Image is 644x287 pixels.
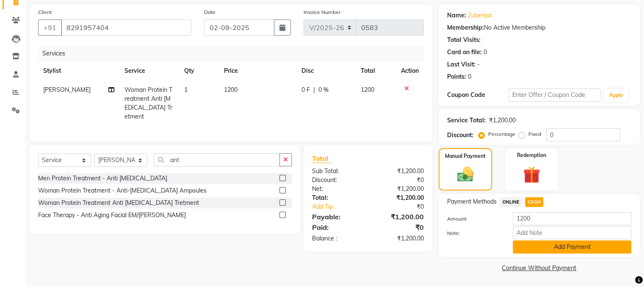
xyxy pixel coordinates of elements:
div: Face Therapy - Anti Aging Facial EM/[PERSON_NAME] [38,211,186,220]
th: Stylist [38,61,119,80]
div: ₹1,200.00 [368,234,430,243]
div: Last Visit: [447,60,475,69]
label: Note: [441,229,506,237]
div: Card on file: [447,48,482,57]
span: CASH [525,197,543,207]
div: Service Total: [447,116,486,125]
th: Price [219,61,296,80]
span: ONLINE [500,197,522,207]
div: ₹0 [368,176,430,185]
div: Points: [447,72,466,81]
button: +91 [38,19,62,36]
a: Add Tip [306,202,378,211]
input: Add Note [513,226,631,239]
div: - [477,60,480,69]
div: Coupon Code [447,91,509,99]
label: Manual Payment [445,152,486,160]
th: Total [356,61,396,80]
span: 1200 [361,86,374,94]
span: 0 F [301,86,310,94]
div: No Active Membership [447,23,631,32]
label: Amount: [441,215,506,223]
div: 0 [484,48,487,57]
div: Payable: [306,212,368,222]
span: Total [312,154,332,163]
div: Sub Total: [306,167,368,176]
span: | [313,86,315,94]
div: Name: [447,11,466,20]
div: ₹0 [378,202,430,211]
div: Total: [306,193,368,202]
div: Discount: [306,176,368,185]
span: 0 % [318,86,329,94]
label: Percentage [488,130,515,138]
span: Woman Protein Treatment Anti [MEDICAL_DATA] Tretment [124,86,172,120]
div: Membership: [447,23,484,32]
input: Amount [513,212,631,225]
div: Balance : [306,234,368,243]
div: Net: [306,185,368,193]
div: 0 [468,72,471,81]
div: Men Protein Treatment - Anti [MEDICAL_DATA] [38,174,167,183]
img: _cash.svg [452,165,478,184]
label: Client [38,8,52,16]
th: Disc [296,61,356,80]
label: Date [204,8,216,16]
a: Zuberiya [468,11,491,20]
span: Payment Methods [447,197,497,206]
span: 1200 [224,86,238,94]
div: Total Visits: [447,36,481,44]
div: ₹1,200.00 [368,193,430,202]
div: Discount: [447,131,473,140]
span: 1 [184,86,188,94]
th: Action [396,61,424,80]
div: ₹1,200.00 [368,185,430,193]
label: Invoice Number [304,8,340,16]
th: Service [119,61,179,80]
div: ₹1,200.00 [368,167,430,176]
div: Woman Protein Treatment Anti [MEDICAL_DATA] Tretment [38,199,199,207]
input: Enter Offer / Coupon Code [509,88,601,102]
div: ₹1,200.00 [489,116,516,125]
img: _gift.svg [518,164,545,185]
div: Services [39,46,430,61]
button: Add Payment [513,240,631,254]
div: Woman Protein Treatment - Anti-[MEDICAL_DATA] Ampoules [38,186,207,195]
input: Search by Name/Mobile/Email/Code [61,19,191,36]
div: Paid: [306,222,368,232]
span: [PERSON_NAME] [43,86,91,94]
button: Apply [604,89,628,102]
div: ₹1,200.00 [368,212,430,222]
label: Fixed [528,130,541,138]
div: ₹0 [368,222,430,232]
a: Continue Without Payment [440,264,638,273]
th: Qty [179,61,219,80]
label: Redemption [517,152,546,159]
input: Search or Scan [154,153,280,166]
